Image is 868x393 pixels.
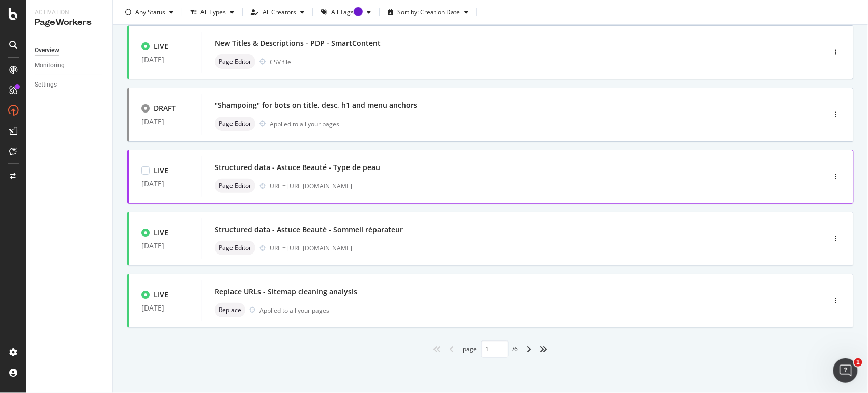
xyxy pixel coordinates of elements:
div: [DATE] [141,242,190,250]
div: All Types [200,9,226,15]
div: angle-left [446,341,459,357]
span: Page Editor [219,183,251,189]
div: [DATE] [141,55,190,64]
div: CSV file [270,58,291,66]
a: Overview [35,45,105,56]
button: Any Status [121,4,178,20]
div: Any Status [135,9,165,15]
div: "Shampoing" for bots on title, desc, h1 and menu anchors [215,100,417,110]
div: DRAFT [154,103,176,114]
div: LIVE [154,228,168,238]
div: Applied to all your pages [270,120,339,128]
div: [DATE] [141,118,190,126]
div: URL = [URL][DOMAIN_NAME] [270,244,783,252]
div: PageWorkers [35,17,104,29]
div: neutral label [215,54,255,69]
div: angle-right [523,341,536,357]
div: Structured data - Astuce Beauté - Type de peau [215,162,380,173]
div: Activation [35,8,104,17]
button: All Types [186,4,238,20]
span: Replace [219,307,241,313]
iframe: Intercom live chat [833,358,858,383]
div: page / 6 [463,340,518,358]
a: Settings [35,79,105,90]
div: LIVE [154,41,168,51]
span: Page Editor [219,121,251,127]
button: All TagsTooltip anchor [317,4,375,20]
div: Overview [35,45,59,56]
div: neutral label [215,241,255,255]
div: New Titles & Descriptions - PDP - SmartContent [215,38,381,48]
span: Page Editor [219,245,251,251]
div: Applied to all your pages [259,306,329,315]
a: Monitoring [35,60,105,71]
div: Monitoring [35,60,65,71]
div: LIVE [154,290,168,300]
button: All Creators [247,4,308,20]
div: All Tags [331,9,363,15]
div: angles-right [536,341,552,357]
div: Structured data - Astuce Beauté - Sommeil réparateur [215,224,403,235]
div: Tooltip anchor [354,7,363,16]
div: [DATE] [141,304,190,312]
div: LIVE [154,165,168,176]
div: [DATE] [141,180,190,188]
div: neutral label [215,179,255,193]
div: URL = [URL][DOMAIN_NAME] [270,182,783,190]
span: Page Editor [219,59,251,65]
div: neutral label [215,303,245,317]
div: angles-left [429,341,446,357]
div: Settings [35,79,57,90]
div: neutral label [215,117,255,131]
div: All Creators [263,9,296,15]
span: 1 [854,358,862,367]
button: Sort by: Creation Date [384,4,472,20]
div: Replace URLs - Sitemap cleaning analysis [215,287,357,297]
div: Sort by: Creation Date [397,9,460,15]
